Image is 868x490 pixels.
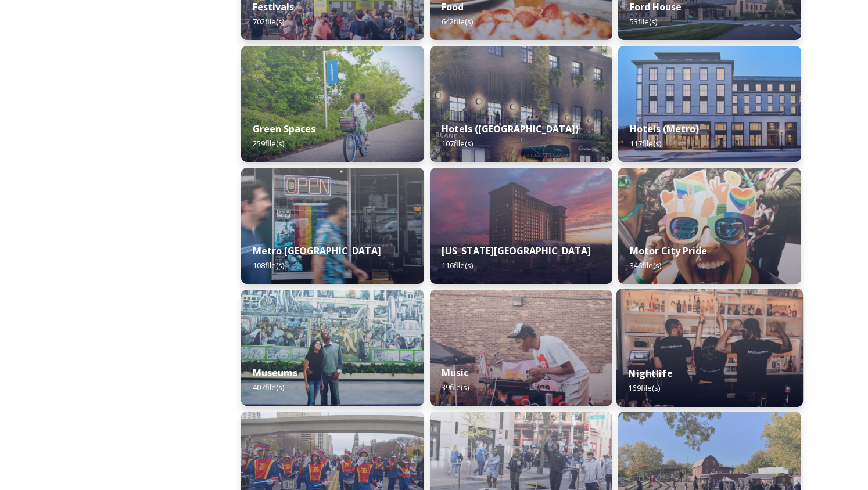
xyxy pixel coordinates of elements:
[618,46,801,162] img: 3bd2b034-4b7d-4836-94aa-bbf99ed385d6.jpg
[430,290,613,406] img: 87bbb248-d5f7-45c8-815f-fb574559da3d.jpg
[630,1,682,13] strong: Ford House
[630,244,707,257] strong: Motor City Pride
[241,290,424,406] img: e48ebac4-80d7-47a5-98d3-b3b6b4c147fe.jpg
[630,16,657,27] span: 53 file(s)
[253,382,284,392] span: 407 file(s)
[442,123,579,135] strong: Hotels ([GEOGRAPHIC_DATA])
[630,138,661,149] span: 117 file(s)
[253,123,315,135] strong: Green Spaces
[442,366,468,379] strong: Music
[253,138,284,149] span: 259 file(s)
[442,138,473,149] span: 107 file(s)
[629,383,661,393] span: 169 file(s)
[618,168,801,284] img: IMG_1897.jpg
[253,260,284,271] span: 108 file(s)
[442,16,473,27] span: 642 file(s)
[442,382,469,392] span: 39 file(s)
[253,16,284,27] span: 702 file(s)
[630,123,699,135] strong: Hotels (Metro)
[430,168,613,284] img: 5d4b6ee4-1201-421a-84a9-a3631d6f7534.jpg
[241,168,424,284] img: 56cf2de5-9e63-4a55-bae3-7a1bc8cd39db.jpg
[430,46,613,162] img: 9db3a68e-ccf0-48b5-b91c-5c18c61d7b6a.jpg
[630,260,661,271] span: 346 file(s)
[253,1,294,13] strong: Festivals
[616,289,803,407] img: a2dff9e2-4114-4710-892b-6a81cdf06f25.jpg
[253,244,381,257] strong: Metro [GEOGRAPHIC_DATA]
[442,1,464,13] strong: Food
[241,46,424,162] img: a8e7e45d-5635-4a99-9fe8-872d7420e716.jpg
[253,366,297,379] strong: Museums
[442,244,591,257] strong: [US_STATE][GEOGRAPHIC_DATA]
[442,260,473,271] span: 116 file(s)
[629,367,673,380] strong: Nightlife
